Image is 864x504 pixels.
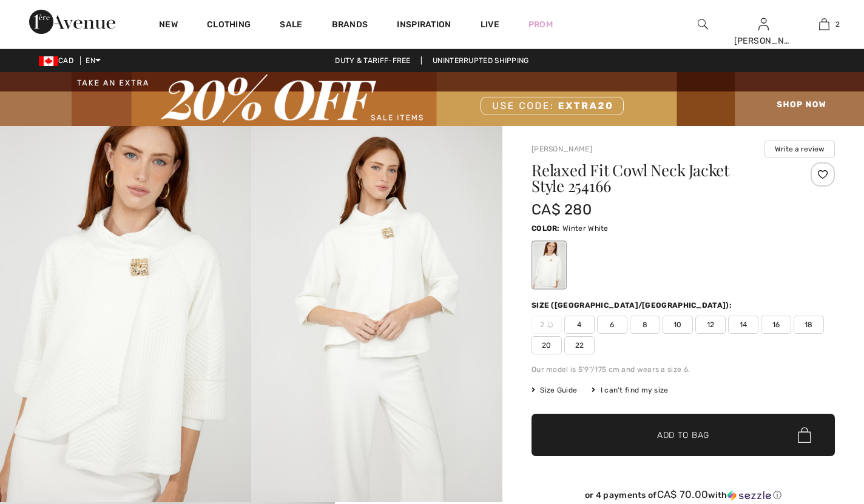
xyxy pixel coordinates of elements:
[532,316,562,334] span: 2
[794,17,854,31] a: 2
[86,56,101,65] span: EN
[761,316,791,334] span: 16
[159,19,178,32] a: New
[794,316,824,334] span: 18
[251,126,502,502] img: Relaxed Fit Cowl Neck jacket Style 254166. 2
[562,224,609,233] span: Winter White
[758,18,769,30] a: Sign In
[728,316,758,334] span: 14
[532,364,835,375] div: Our model is 5'9"/175 cm and wears a size 6.
[39,56,78,65] span: CAD
[657,429,709,442] span: Add to Bag
[397,19,451,32] span: Inspiration
[663,316,693,334] span: 10
[39,56,58,66] img: Canadian Dollar
[481,18,499,31] a: Live
[532,162,785,194] h1: Relaxed Fit Cowl Neck Jacket Style 254166
[597,316,627,334] span: 6
[533,242,565,288] div: Winter White
[734,35,794,47] div: [PERSON_NAME]
[630,316,660,334] span: 8
[727,490,771,501] img: Sezzle
[532,300,734,311] div: Size ([GEOGRAPHIC_DATA]/[GEOGRAPHIC_DATA]):
[764,141,835,157] button: Write a review
[532,224,560,233] span: Color:
[564,316,595,334] span: 4
[532,489,835,501] div: or 4 payments of with
[532,145,592,153] a: [PERSON_NAME]
[532,201,592,218] span: CA$ 280
[798,427,811,443] img: Bag.svg
[532,336,562,354] span: 20
[528,18,553,31] a: Prom
[657,488,709,500] span: CA$ 70.00
[695,316,726,334] span: 12
[207,19,251,32] a: Clothing
[332,19,368,32] a: Brands
[532,414,835,456] button: Add to Bag
[758,17,769,31] img: My Info
[532,385,577,396] span: Size Guide
[592,385,668,396] div: I can't find my size
[835,19,840,30] span: 2
[819,17,829,31] img: My Bag
[547,322,553,328] img: ring-m.svg
[564,336,595,354] span: 22
[280,19,302,32] a: Sale
[698,17,708,31] img: search the website
[29,10,115,34] img: 1ère Avenue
